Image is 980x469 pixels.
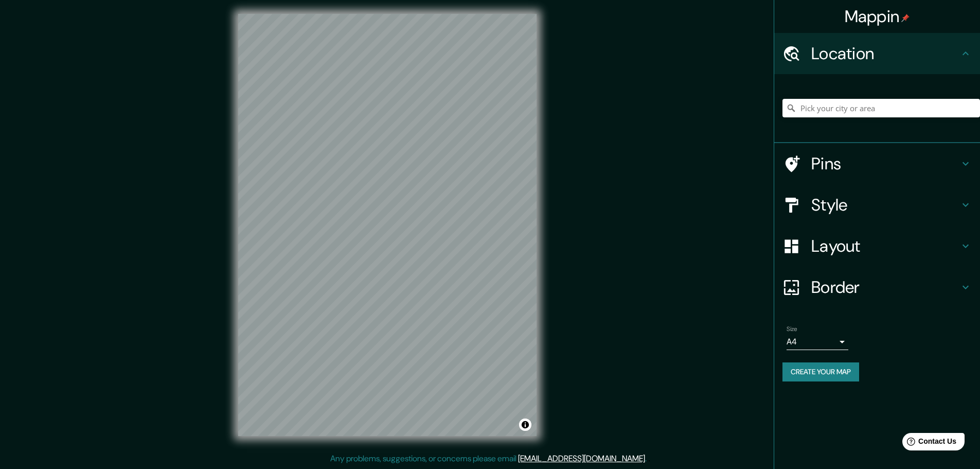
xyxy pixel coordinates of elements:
[782,362,859,381] button: Create your map
[811,153,959,174] h4: Pins
[774,184,980,225] div: Style
[518,453,645,464] a: [EMAIL_ADDRESS][DOMAIN_NAME]
[238,14,537,436] canvas: Map
[901,14,910,22] img: pin-icon.png
[845,6,910,27] h4: Mappin
[811,43,959,64] h4: Location
[811,236,959,256] h4: Layout
[811,195,959,215] h4: Style
[647,453,648,465] div: .
[787,325,797,334] label: Size
[888,429,969,458] iframe: Help widget launcher
[782,99,980,117] input: Pick your city or area
[774,33,980,74] div: Location
[774,267,980,308] div: Border
[330,453,647,465] p: Any problems, suggestions, or concerns please email .
[519,419,531,431] button: Toggle attribution
[648,453,650,465] div: .
[774,143,980,184] div: Pins
[811,277,959,298] h4: Border
[774,225,980,267] div: Layout
[787,334,848,350] div: A4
